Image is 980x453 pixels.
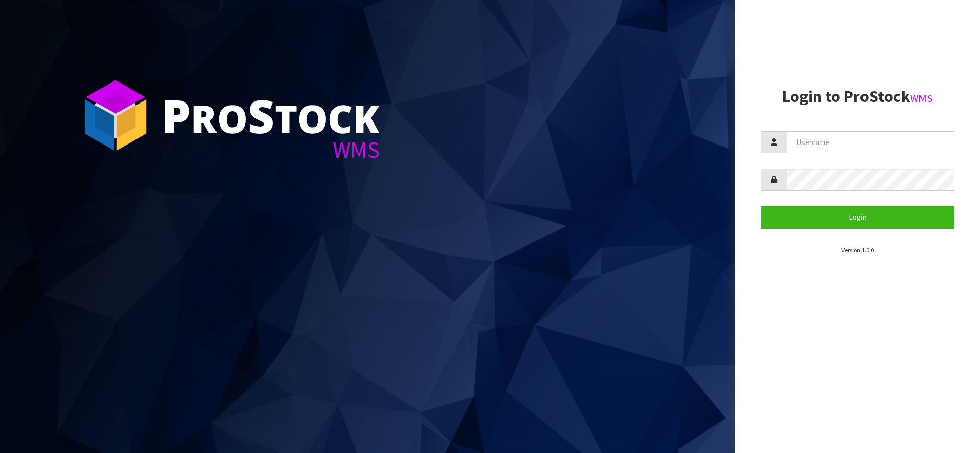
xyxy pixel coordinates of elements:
[841,246,874,254] small: Version 1.0.0
[162,84,191,147] span: P
[761,88,955,106] h2: Login to ProStock
[162,138,380,161] div: WMS
[761,206,955,228] button: Login
[162,92,380,138] div: ro tock
[787,131,955,153] input: Username
[910,92,933,105] small: WMS
[77,77,154,154] img: ProStock Cube
[248,84,275,147] span: S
